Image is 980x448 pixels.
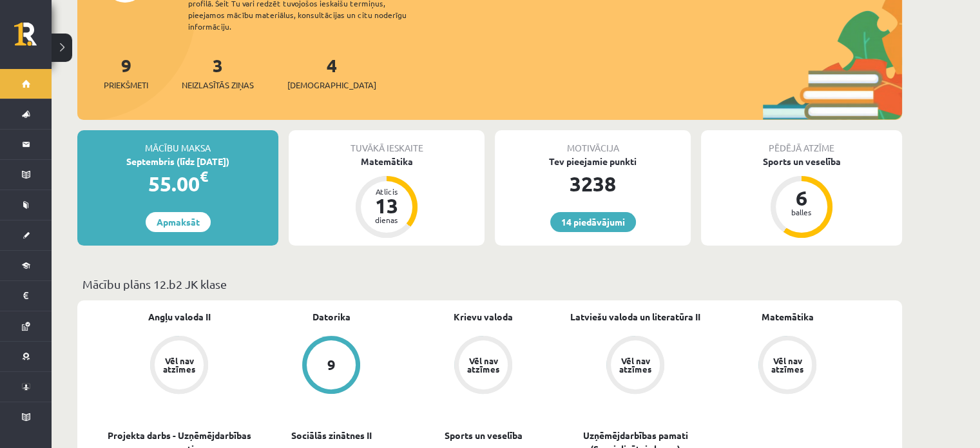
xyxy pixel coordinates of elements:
[289,155,485,240] a: Matemātika Atlicis 13 dienas
[312,310,351,324] a: Datorika
[407,336,559,396] a: Vēl nav atzīmes
[182,79,254,92] span: Neizlasītās ziņas
[104,79,148,92] span: Priekšmeti
[182,54,254,92] a: 3Neizlasītās ziņas
[77,155,278,168] div: Septembris (līdz [DATE])
[762,310,814,324] a: Matemātika
[570,310,700,324] a: Latviešu valoda un literatūra II
[327,358,336,372] div: 9
[287,79,376,92] span: [DEMOGRAPHIC_DATA]
[103,336,255,396] a: Vēl nav atzīmes
[367,195,406,216] div: 13
[550,212,636,232] a: 14 piedāvājumi
[465,356,501,373] div: Vēl nav atzīmes
[367,188,406,195] div: Atlicis
[367,216,406,224] div: dienas
[495,168,691,199] div: 3238
[14,23,52,55] a: Rīgas 1. Tālmācības vidusskola
[454,310,513,324] a: Krievu valoda
[200,167,208,186] span: €
[82,275,897,293] p: Mācību plāns 12.b2 JK klase
[289,130,485,155] div: Tuvākā ieskaite
[287,54,376,92] a: 4[DEMOGRAPHIC_DATA]
[559,336,711,396] a: Vēl nav atzīmes
[701,155,902,168] div: Sports un veselība
[255,336,407,396] a: 9
[148,310,211,324] a: Angļu valoda II
[769,356,805,373] div: Vēl nav atzīmes
[161,356,197,373] div: Vēl nav atzīmes
[701,130,902,155] div: Pēdējā atzīme
[495,155,691,168] div: Tev pieejamie punkti
[146,212,211,232] a: Apmaksāt
[495,130,691,155] div: Motivācija
[77,168,278,199] div: 55.00
[104,54,148,92] a: 9Priekšmeti
[77,130,278,155] div: Mācību maksa
[617,356,653,373] div: Vēl nav atzīmes
[701,155,902,240] a: Sports un veselība 6 balles
[711,336,863,396] a: Vēl nav atzīmes
[445,429,523,442] a: Sports un veselība
[289,155,485,168] div: Matemātika
[782,208,821,216] div: balles
[782,188,821,208] div: 6
[291,429,372,442] a: Sociālās zinātnes II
